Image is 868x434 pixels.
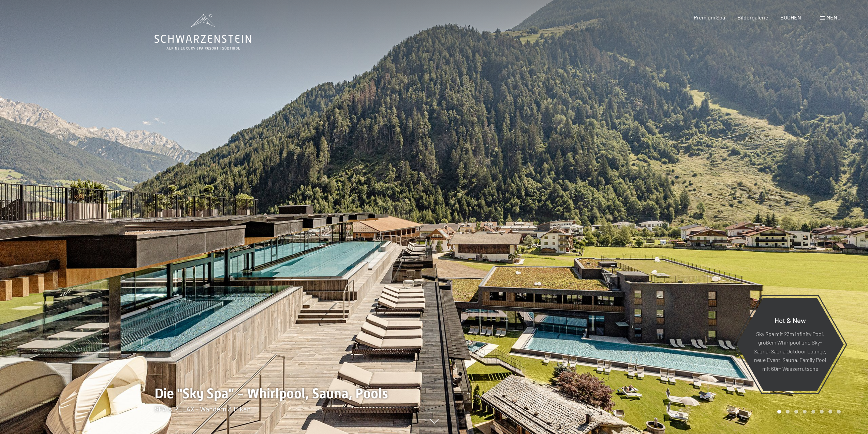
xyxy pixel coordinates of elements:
[786,410,790,414] div: Carousel Page 2
[820,410,824,414] div: Carousel Page 6
[775,410,841,414] div: Carousel Pagination
[780,14,801,20] a: BUCHEN
[694,14,725,20] a: Premium Spa
[737,14,768,20] a: Bildergalerie
[753,329,827,373] p: Sky Spa mit 23m Infinity Pool, großem Whirlpool und Sky-Sauna, Sauna Outdoor Lounge, neue Event-S...
[777,410,781,414] div: Carousel Page 1 (Current Slide)
[803,410,807,414] div: Carousel Page 4
[736,297,844,391] a: Hot & New Sky Spa mit 23m Infinity Pool, großem Whirlpool und Sky-Sauna, Sauna Outdoor Lounge, ne...
[828,410,832,414] div: Carousel Page 7
[775,316,806,324] span: Hot & New
[811,410,815,414] div: Carousel Page 5
[826,14,841,20] span: Menü
[837,410,841,414] div: Carousel Page 8
[794,410,798,414] div: Carousel Page 3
